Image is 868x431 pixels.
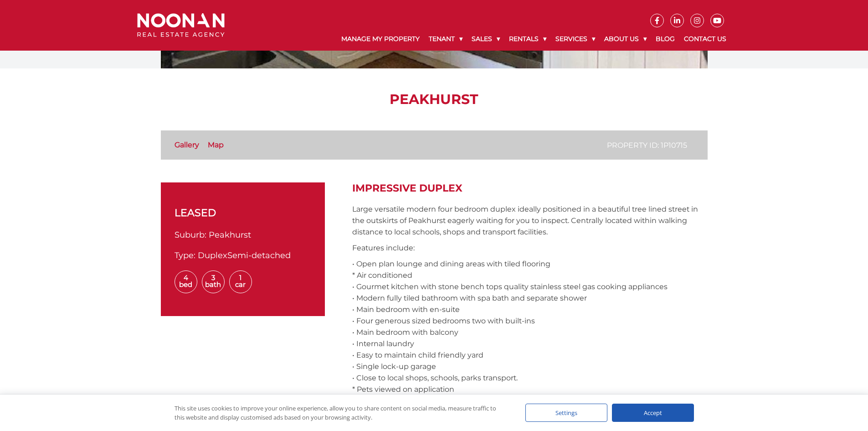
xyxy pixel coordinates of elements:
div: Accept [612,404,694,422]
div: This site uses cookies to improve your online experience, allow you to share content on social me... [175,404,507,422]
span: Type: [175,250,195,260]
a: Manage My Property [337,27,424,51]
a: Rentals [504,27,551,51]
p: • Open plan lounge and dining areas with tiled flooring * Air conditioned • Gourmet kitchen with ... [352,258,708,406]
a: Sales [467,27,504,51]
span: Peakhurst [209,230,251,240]
a: Contact Us [679,27,731,51]
a: Tenant [424,27,467,51]
h1: Peakhurst [161,91,708,108]
span: 1 Car [229,270,252,293]
a: Blog [651,27,679,51]
span: 4 Bed [175,270,197,293]
a: Map [208,140,224,149]
p: Features include: [352,242,708,254]
div: Settings [525,404,607,422]
h2: IMPRESSIVE DUPLEX [352,182,708,194]
a: About Us [600,27,651,51]
span: 3 Bath [202,270,225,293]
img: Noonan Real Estate Agency [137,13,225,37]
p: Property ID: 1P10715 [607,140,687,151]
a: Services [551,27,600,51]
a: Gallery [175,140,199,149]
span: Suburb: [175,230,206,240]
span: DuplexSemi-detached [198,250,291,260]
span: leased [175,205,216,220]
p: Large versatile modern four bedroom duplex ideally positioned in a beautiful tree lined street in... [352,203,708,238]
